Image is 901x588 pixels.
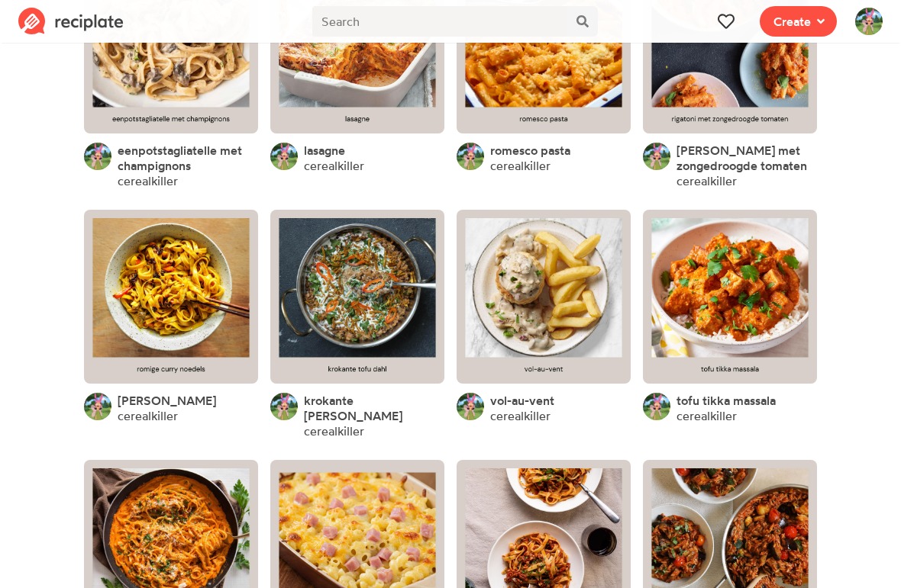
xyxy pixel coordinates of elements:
[270,143,298,170] img: User's avatar
[118,408,178,423] a: cerealkiller
[270,393,298,420] img: User's avatar
[304,143,345,158] a: lasagne
[490,143,570,158] a: romesco pasta
[490,393,554,408] a: vol-au-vent
[457,143,484,170] img: User's avatar
[18,8,124,35] img: Reciplate
[677,173,737,188] a: cerealkiller
[677,143,807,173] span: [PERSON_NAME] met zongedroogde tomaten
[677,393,776,408] a: tofu tikka massala
[118,143,242,173] span: eenpotstagliatelle met champignons
[643,393,670,420] img: User's avatar
[118,393,216,408] a: [PERSON_NAME]
[118,143,258,173] a: eenpotstagliatelle met champignons
[304,393,444,423] a: krokante [PERSON_NAME]
[457,393,484,420] img: User's avatar
[490,408,551,423] a: cerealkiller
[760,6,837,37] button: Create
[677,408,737,423] a: cerealkiller
[855,8,883,35] img: User's avatar
[643,143,670,170] img: User's avatar
[84,393,111,420] img: User's avatar
[304,393,402,423] span: krokante [PERSON_NAME]
[118,173,178,188] a: cerealkiller
[312,6,567,37] input: Search
[304,423,364,439] a: cerealkiller
[84,143,111,170] img: User's avatar
[677,143,817,173] a: [PERSON_NAME] met zongedroogde tomaten
[773,12,811,31] span: Create
[490,158,551,173] a: cerealkiller
[304,158,364,173] a: cerealkiller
